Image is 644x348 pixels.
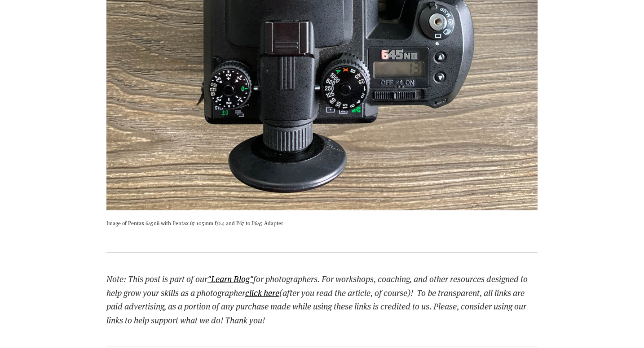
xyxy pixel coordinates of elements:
em: Note: This post is part of our [106,273,207,284]
a: "Learn Blog" [207,273,253,284]
em: (after you read the article, of course)! To be transparent, all links are paid advertising, as a ... [106,287,528,326]
p: Image of Pentax 645nii with Pentax 67 105mm f/2.4 and P67 to P645 Adapter [106,218,538,227]
em: for photographers. For workshops, coaching, and other resources designed to help grow your skills... [106,273,529,298]
a: click here [245,287,279,298]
